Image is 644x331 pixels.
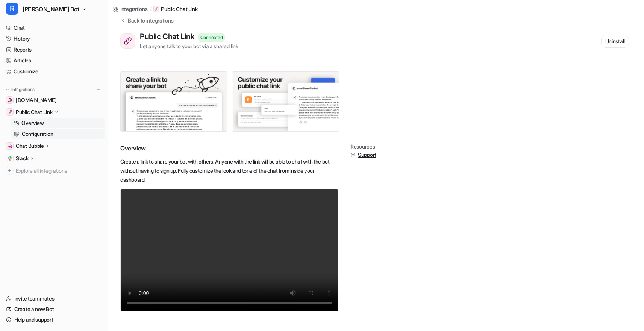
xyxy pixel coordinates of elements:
a: Reports [3,44,105,55]
p: Create a link to share your bot with others. Anyone with the link will be able to chat with the b... [120,157,338,184]
a: Articles [3,55,105,66]
a: Public Chat Link [153,5,198,13]
div: Resources [350,144,376,150]
p: Slack [16,155,29,162]
a: Invite teammates [3,293,105,304]
p: Configuration [22,130,53,138]
span: [PERSON_NAME] Bot [23,4,79,14]
a: Integrations [113,5,148,13]
img: Public Chat Link [8,110,12,114]
button: Support [350,151,376,159]
a: Configuration [11,129,105,139]
div: Back to integrations [126,17,173,24]
span: Explore all integrations [16,165,102,177]
button: Back to integrations [120,17,173,32]
img: expand menu [5,87,10,92]
img: support.svg [350,152,356,158]
img: menu_add.svg [95,87,101,92]
div: Connected [198,33,226,42]
a: Chat [3,23,105,33]
span: Support [358,151,376,159]
p: Overview [21,119,44,127]
p: Chat Bubble [16,142,44,150]
a: Explore all integrations [3,165,105,176]
div: Integrations [120,5,148,13]
a: Customize [3,66,105,77]
a: Overview [11,118,105,128]
a: Help and support [3,314,105,325]
img: Slack [8,156,12,161]
span: [DOMAIN_NAME] [16,96,56,104]
span: / [150,6,152,12]
button: Integrations [3,86,37,93]
video: Your browser does not support the video tag. [120,189,338,311]
h2: Overview [120,144,338,153]
div: Public Chat Link [140,32,198,41]
a: History [3,33,105,44]
div: Let anyone talk to your bot via a shared link [140,42,238,50]
p: Public Chat Link [161,5,198,13]
img: Chat Bubble [8,144,12,148]
button: Uninstall [601,35,629,48]
p: Public Chat Link [16,108,53,116]
p: Integrations [11,87,35,93]
a: getrella.com[DOMAIN_NAME] [3,95,105,105]
img: getrella.com [8,98,12,102]
span: R [6,3,18,15]
a: Create a new Bot [3,304,105,314]
img: explore all integrations [6,167,14,175]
